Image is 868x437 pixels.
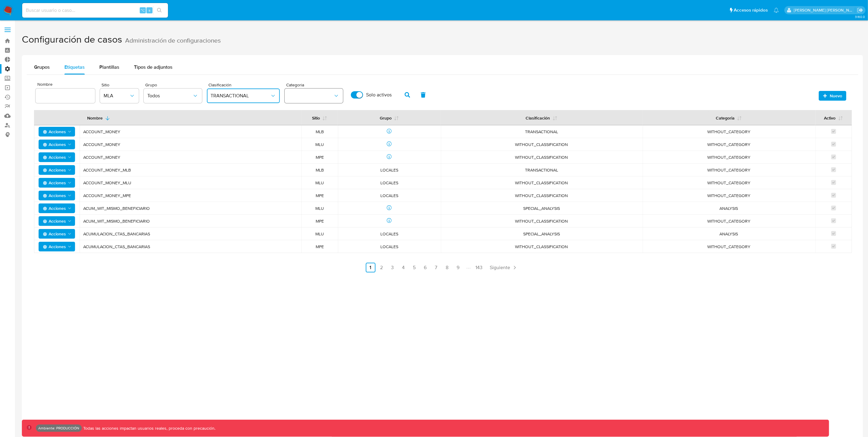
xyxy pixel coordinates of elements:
[149,7,150,13] span: s
[794,7,855,13] p: leidy.martinez@mercadolibre.com.co
[82,425,215,431] p: Todas las acciones impactan usuarios reales, proceda con precaución.
[774,8,779,13] a: Notificaciones
[22,6,168,14] input: Buscar usuario o caso...
[857,7,863,13] a: Salir
[140,7,145,13] span: ⌥
[153,6,166,15] button: search-icon
[38,427,79,429] p: Ambiente: PRODUCCIÓN
[734,7,768,13] span: Accesos rápidos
